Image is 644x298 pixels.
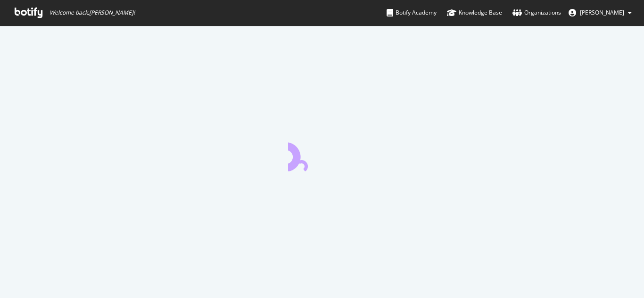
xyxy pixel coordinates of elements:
div: Botify Academy [387,8,437,17]
button: [PERSON_NAME] [561,5,639,20]
span: Rahul Tiwari [580,8,624,16]
div: Knowledge Base [447,8,502,17]
div: Organizations [512,8,561,17]
div: animation [288,137,356,171]
span: Welcome back, [PERSON_NAME] ! [50,9,135,16]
